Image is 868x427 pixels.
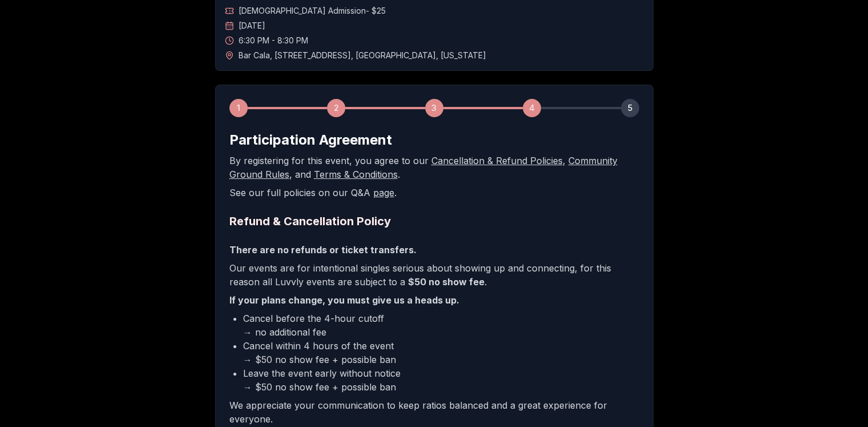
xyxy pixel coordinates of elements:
li: Cancel before the 4-hour cutoff → no additional fee [243,312,639,339]
div: 2 [327,99,345,117]
p: We appreciate your communication to keep ratios balanced and a great experience for everyone. [229,398,639,426]
span: Bar Cala , [STREET_ADDRESS] , [GEOGRAPHIC_DATA] , [US_STATE] [239,50,486,61]
h2: Refund & Cancellation Policy [229,213,639,229]
div: 3 [425,99,443,117]
p: See our full policies on our Q&A . [229,186,639,199]
div: 4 [523,99,541,117]
p: By registering for this event, you agree to our , , and . [229,154,639,181]
p: Our events are for intentional singles serious about showing up and connecting, for this reason a... [229,261,639,289]
div: 5 [621,99,639,117]
b: $50 no show fee [408,276,485,288]
a: Terms & Conditions [314,169,398,180]
li: Cancel within 4 hours of the event → $50 no show fee + possible ban [243,339,639,366]
p: If your plans change, you must give us a heads up. [229,293,639,307]
a: page [373,187,394,198]
span: 6:30 PM - 8:30 PM [239,35,308,46]
p: There are no refunds or ticket transfers. [229,243,639,257]
span: [DEMOGRAPHIC_DATA] Admission - $25 [239,5,386,17]
h2: Participation Agreement [229,131,639,149]
a: Cancellation & Refund Policies [431,155,563,166]
li: Leave the event early without notice → $50 no show fee + possible ban [243,366,639,394]
span: [DATE] [239,20,265,31]
div: 1 [229,99,248,117]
